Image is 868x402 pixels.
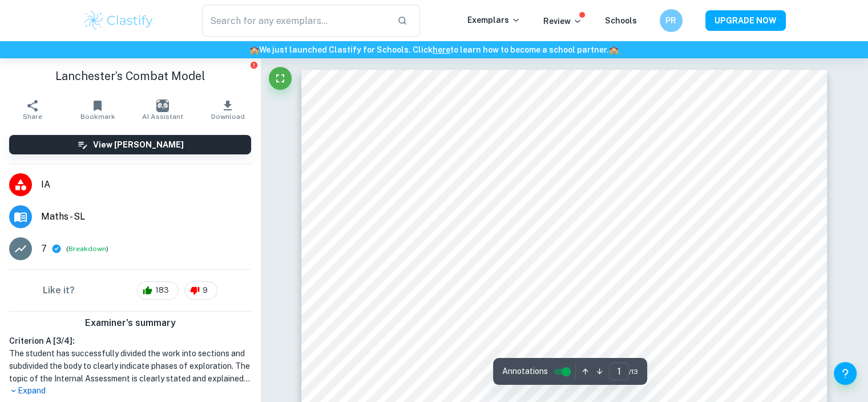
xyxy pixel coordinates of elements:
[41,178,251,192] span: IA
[142,113,183,121] span: AI Assistant
[467,14,520,26] p: Exemplars
[202,5,389,37] input: Search for any exemplars...
[80,113,115,121] span: Bookmark
[269,67,292,90] button: Fullscreen
[156,99,169,112] img: AI Assistant
[664,14,677,27] h6: PR
[41,210,251,224] span: Maths - SL
[249,61,258,69] button: Report issue
[68,244,106,254] button: Breakdown
[9,385,251,397] p: Expand
[65,94,130,126] button: Bookmark
[83,9,155,32] img: Clastify logo
[502,365,548,377] span: Annotations
[184,281,217,300] div: 9
[93,138,184,151] h6: View [PERSON_NAME]
[5,316,256,330] h6: Examiner's summary
[137,281,179,300] div: 183
[66,244,108,254] span: ( )
[9,347,251,385] h1: The student has successfully divided the work into sections and subdivided the body to clearly in...
[23,113,42,121] span: Share
[705,10,786,31] button: UPGRADE NOW
[130,94,195,126] button: AI Assistant
[195,94,260,126] button: Download
[41,242,47,256] p: 7
[211,113,245,121] span: Download
[43,284,75,297] h6: Like it?
[2,43,866,56] h6: We just launched Clastify for Schools. Click to learn how to become a school partner.
[9,135,251,154] button: View [PERSON_NAME]
[249,45,259,54] span: 🏫
[609,45,619,54] span: 🏫
[543,15,582,27] p: Review
[196,285,214,296] span: 9
[629,367,638,377] span: / 13
[433,45,450,54] a: here
[834,362,857,385] button: Help and Feedback
[605,16,637,25] a: Schools
[9,335,251,347] h6: Criterion A [ 3 / 4 ]:
[9,67,251,85] h1: Lanchester’s Combat Model
[149,285,175,296] span: 183
[660,9,683,32] button: PR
